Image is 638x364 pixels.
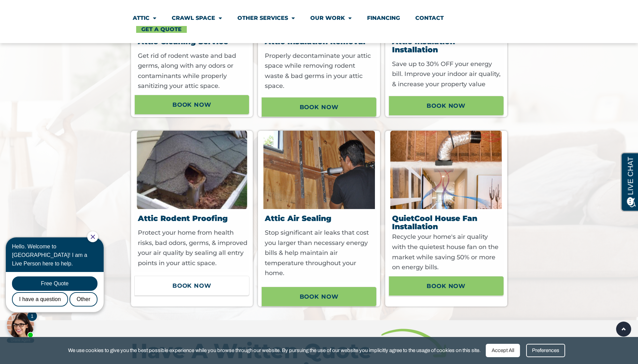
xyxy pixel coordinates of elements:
span: BOOK NOW [300,291,339,302]
h3: Attic Rodent Proofing [138,214,248,223]
a: Contact [415,10,444,26]
nav: Menu [133,10,506,33]
h3: Attic Insulation Installation [392,38,502,54]
a: BOOK NOW [261,287,377,307]
span: Opens a chat window [17,5,55,14]
a: BOOK NOW [261,97,377,117]
h3: QuietCool House Fan Installation [392,214,502,231]
a: Get A Quote [136,26,187,33]
span: Book now [427,100,466,112]
iframe: Chat Invitation [3,231,113,343]
p: Stop significant air leaks that cost you larger than necessary energy bills & help maintain air t... [265,228,375,278]
img: attic air sealing services in san francisco california performed by atticare usa [263,131,375,209]
a: Book now [134,95,250,115]
p: Get rid of rodent waste and bad germs, along with any odors or contaminants while properly saniti... [138,51,248,91]
a: Book now [134,276,250,296]
a: Other Services [237,10,295,26]
p: Recycle your home's air quality with the quietest house fan on the market while saving 50% or mor... [392,232,502,272]
a: Crawl Space [172,10,222,26]
div: Preferences [526,344,565,357]
a: Our Work [310,10,352,26]
span: Book now [427,280,466,292]
p: Save up to 30% OFF your energy bill. Improve your indoor air quality, & increase your property value [392,59,502,90]
h3: Attic Cleaning Service [138,38,248,46]
h3: Attic Insulation Removal [265,38,375,46]
span: Book now [172,99,211,110]
span: BOOK NOW [300,101,339,113]
span: We use cookies to give you the best possible experience while you browse through our website. By ... [68,346,481,355]
a: Book now [389,276,504,296]
a: Attic [133,10,156,26]
a: Book now [389,96,504,116]
span: Book now [172,280,211,291]
a: Financing [367,10,400,26]
p: Protect your home from health risks, bad odors, germs, & improved your air quality by sealing all... [138,228,248,268]
p: Properly decontaminate your attic space while removing rodent waste & bad germs in your attic space. [265,51,375,91]
div: Accept All [486,344,520,357]
h3: Attic Air Sealing [265,214,375,223]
